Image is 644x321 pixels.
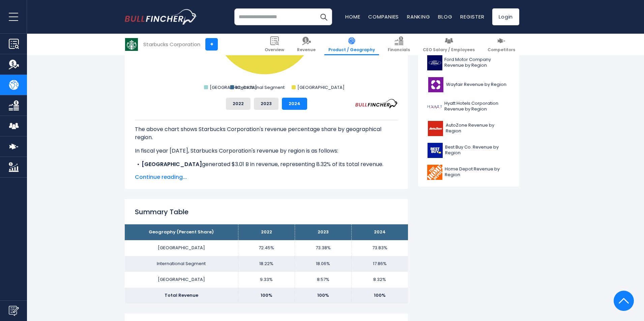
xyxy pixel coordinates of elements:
[407,13,430,20] a: Ranking
[125,9,197,25] a: Go to homepage
[384,34,414,55] a: Financials
[282,98,307,110] button: 2024
[135,125,398,141] p: The above chart shows Starbucks Corporation's revenue percentage share by geographical region.
[125,256,238,272] td: International Segment
[427,165,443,180] img: HD logo
[446,82,506,88] span: Wayfair Revenue by Region
[135,120,398,225] div: The for Starbucks Corporation is the [GEOGRAPHIC_DATA], which represents 73.83% of its total reve...
[295,272,351,288] td: 8.57%
[423,47,475,53] span: CEO Salary / Employees
[261,34,288,55] a: Overview
[427,99,442,114] img: H logo
[388,47,410,53] span: Financials
[254,98,279,110] button: 2023
[142,168,204,176] b: International Segment
[423,163,514,182] a: Home Depot Revenue by Region
[446,123,510,134] span: AutoZone Revenue by Region
[351,272,408,288] td: 8.32%
[236,84,285,91] text: International Segment
[351,256,408,272] td: 17.86%
[238,240,295,256] td: 72.45%
[135,147,398,155] p: In fiscal year [DATE], Starbucks Corporation's revenue by region is as follows:
[423,141,514,160] a: Best Buy Co. Revenue by Region
[492,8,519,25] a: Login
[293,34,320,55] a: Revenue
[238,272,295,288] td: 9.33%
[135,207,398,217] h2: Summary Table
[438,13,452,20] a: Blog
[345,13,360,20] a: Home
[427,121,444,136] img: AZO logo
[351,240,408,256] td: 73.83%
[423,75,514,94] a: Wayfair Revenue by Region
[135,168,398,176] li: generated $6.46 B in revenue, representing 17.86% of its total revenue.
[484,34,519,55] a: Competitors
[427,77,444,92] img: W logo
[142,160,202,168] b: [GEOGRAPHIC_DATA]
[125,224,238,240] th: Geography (Percent Share)
[125,240,238,256] td: [GEOGRAPHIC_DATA]
[238,288,295,303] td: 100%
[423,119,514,138] a: AutoZone Revenue by Region
[444,101,510,112] span: Hyatt Hotels Corporation Revenue by Region
[297,47,316,53] span: Revenue
[226,98,251,110] button: 2022
[295,288,351,303] td: 100%
[460,13,484,20] a: Register
[427,55,442,70] img: F logo
[238,224,295,240] th: 2022
[445,166,510,178] span: Home Depot Revenue by Region
[351,224,408,240] th: 2024
[210,84,257,91] text: [GEOGRAPHIC_DATA]
[423,54,514,72] a: Ford Motor Company Revenue by Region
[135,173,398,181] span: Continue reading...
[238,256,295,272] td: 18.22%
[125,288,238,303] td: Total Revenue
[427,143,443,158] img: BBY logo
[368,13,399,20] a: Companies
[488,47,515,53] span: Competitors
[265,47,284,53] span: Overview
[295,256,351,272] td: 18.06%
[419,34,479,55] a: CEO Salary / Employees
[423,97,514,116] a: Hyatt Hotels Corporation Revenue by Region
[143,40,200,48] div: Starbucks Corporation
[125,272,238,288] td: [GEOGRAPHIC_DATA]
[444,57,510,68] span: Ford Motor Company Revenue by Region
[315,8,332,25] button: Search
[295,240,351,256] td: 73.38%
[328,47,375,53] span: Product / Geography
[205,38,218,51] a: +
[324,34,379,55] a: Product / Geography
[135,160,398,168] li: generated $3.01 B in revenue, representing 8.32% of its total revenue.
[125,9,197,25] img: bullfincher logo
[297,84,345,91] text: [GEOGRAPHIC_DATA]
[351,288,408,303] td: 100%
[295,224,351,240] th: 2023
[445,145,510,156] span: Best Buy Co. Revenue by Region
[125,38,138,51] img: SBUX logo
